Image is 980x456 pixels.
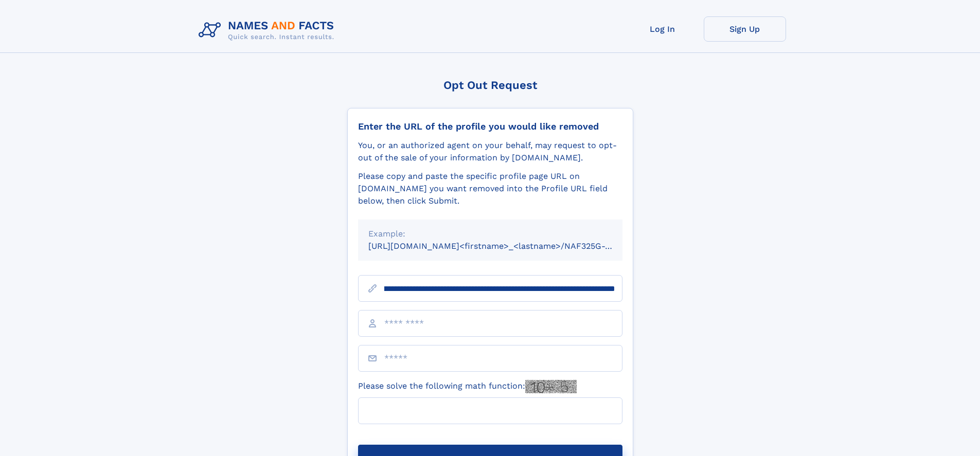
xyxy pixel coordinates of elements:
[621,16,704,42] a: Log In
[347,79,633,92] div: Opt Out Request
[358,139,622,164] div: You, or an authorized agent on your behalf, may request to opt-out of the sale of your informatio...
[194,16,343,44] img: Logo Names and Facts
[358,121,622,132] div: Enter the URL of the profile you would like removed
[358,380,577,393] label: Please solve the following math function:
[704,16,786,42] a: Sign Up
[368,228,612,240] div: Example:
[358,170,622,207] div: Please copy and paste the specific profile page URL on [DOMAIN_NAME] you want removed into the Pr...
[368,241,642,251] small: [URL][DOMAIN_NAME]<firstname>_<lastname>/NAF325G-xxxxxxxx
